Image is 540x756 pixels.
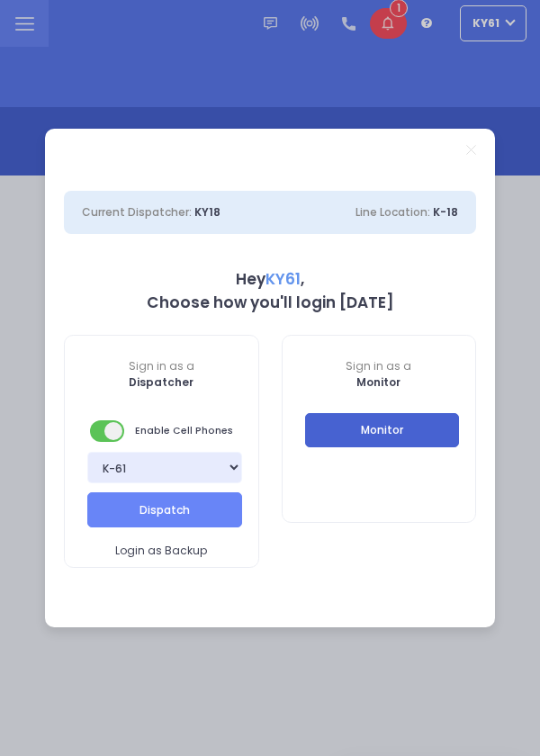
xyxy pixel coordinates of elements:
[87,492,242,526] button: Dispatch
[194,204,220,220] span: KY18
[466,145,476,155] a: Close
[283,358,476,374] span: Sign in as a
[115,543,207,559] span: Login as Backup
[90,418,233,444] span: Enable Cell Phones
[147,292,394,313] b: Choose how you'll login [DATE]
[305,413,460,447] button: Monitor
[433,204,458,220] span: K-18
[265,268,301,290] span: KY61
[236,268,304,290] b: Hey ,
[129,374,193,390] b: Dispatcher
[82,204,192,220] span: Current Dispatcher:
[356,374,400,390] b: Monitor
[65,358,258,374] span: Sign in as a
[355,204,430,220] span: Line Location:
